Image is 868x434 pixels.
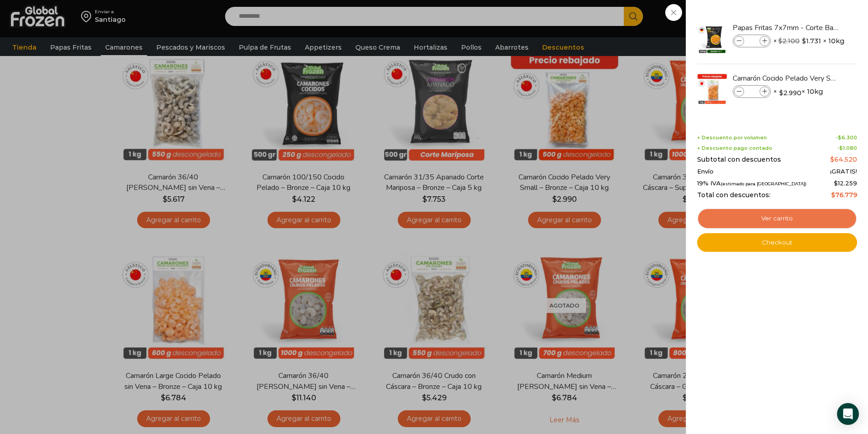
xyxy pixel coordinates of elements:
[837,403,859,425] div: Open Intercom Messenger
[834,179,857,187] span: 12.259
[697,156,781,163] span: Subtotal con descuentos
[779,88,801,97] bdi: 2.990
[836,135,857,141] span: -
[697,145,772,151] span: + Descuento pago contado
[831,191,835,199] span: $
[838,134,857,141] bdi: 6.300
[745,36,759,46] input: Product quantity
[697,168,714,175] span: Envío
[830,168,857,175] span: ¡GRATIS!
[802,36,821,46] bdi: 1.731
[697,233,857,252] a: Checkout
[830,155,857,163] bdi: 64.520
[834,179,838,187] span: $
[839,145,843,151] span: $
[838,134,842,141] span: $
[773,85,823,98] span: × × 10kg
[733,23,841,33] a: Papas Fritas 7x7mm - Corte Bastón - Caja 10 kg
[773,35,844,47] span: × × 10kg
[778,37,782,45] span: $
[697,208,857,229] a: Ver carrito
[745,87,759,97] input: Product quantity
[831,191,857,199] bdi: 76.779
[778,37,800,45] bdi: 2.100
[830,155,834,163] span: $
[697,135,767,141] span: + Descuento por volumen
[721,181,806,186] small: (estimado para [GEOGRAPHIC_DATA])
[779,88,783,97] span: $
[802,36,806,46] span: $
[837,145,857,151] span: -
[697,191,770,199] span: Total con descuentos:
[733,73,841,83] a: Camarón Cocido Pelado Very Small - Bronze - Caja 10 kg
[697,180,806,187] span: 19% IVA
[839,145,857,151] bdi: 1.080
